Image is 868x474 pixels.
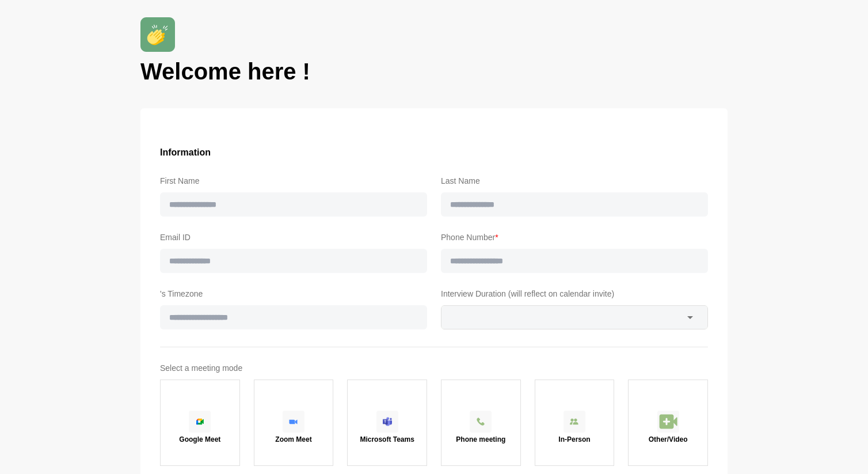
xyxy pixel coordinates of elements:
p: Zoom Meet [275,436,311,443]
label: Phone Number [441,230,708,244]
p: Phone meeting [456,436,505,443]
label: Last Name [441,174,708,188]
h1: Welcome here ! [140,56,728,86]
label: First Name [160,174,427,188]
p: Other/Video [649,436,688,443]
p: Google Meet [179,436,220,443]
label: Select a meeting mode [160,361,708,375]
h3: Information [160,145,708,160]
label: Interview Duration (will reflect on calendar invite) [441,287,708,301]
label: 's Timezone [160,287,427,301]
p: In-Person [558,436,590,443]
p: Microsoft Teams [360,436,414,443]
label: Email ID [160,230,427,244]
